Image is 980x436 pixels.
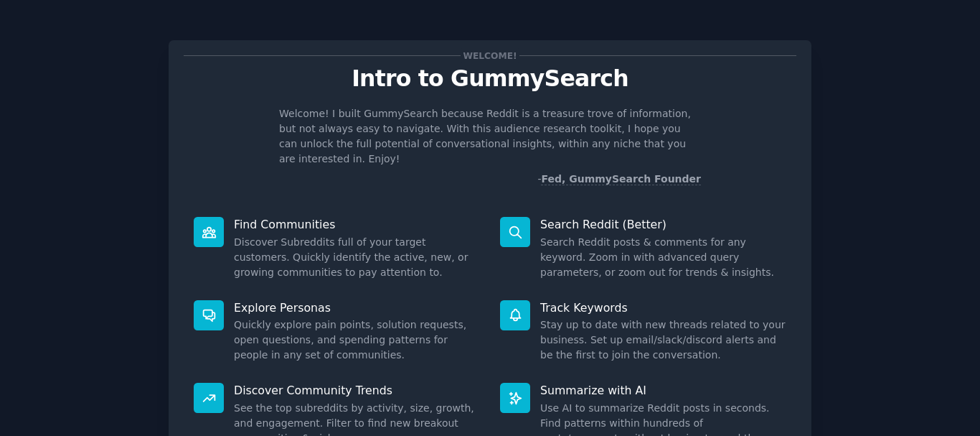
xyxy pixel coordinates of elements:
p: Search Reddit (Better) [540,217,786,232]
p: Discover Community Trends [234,383,480,398]
p: Find Communities [234,217,480,232]
p: Summarize with AI [540,383,786,398]
p: Explore Personas [234,300,480,315]
div: - [537,172,701,187]
dd: Discover Subreddits full of your target customers. Quickly identify the active, new, or growing c... [234,235,480,280]
p: Track Keywords [540,300,786,315]
p: Intro to GummySearch [184,66,796,91]
dd: Quickly explore pain points, solution requests, open questions, and spending patterns for people ... [234,317,480,363]
dd: Stay up to date with new threads related to your business. Set up email/slack/discord alerts and ... [540,317,786,363]
dd: Search Reddit posts & comments for any keyword. Zoom in with advanced query parameters, or zoom o... [540,235,786,280]
p: Welcome! I built GummySearch because Reddit is a treasure trove of information, but not always ea... [279,106,701,167]
span: Welcome! [461,48,519,63]
a: Fed, GummySearch Founder [541,173,701,185]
